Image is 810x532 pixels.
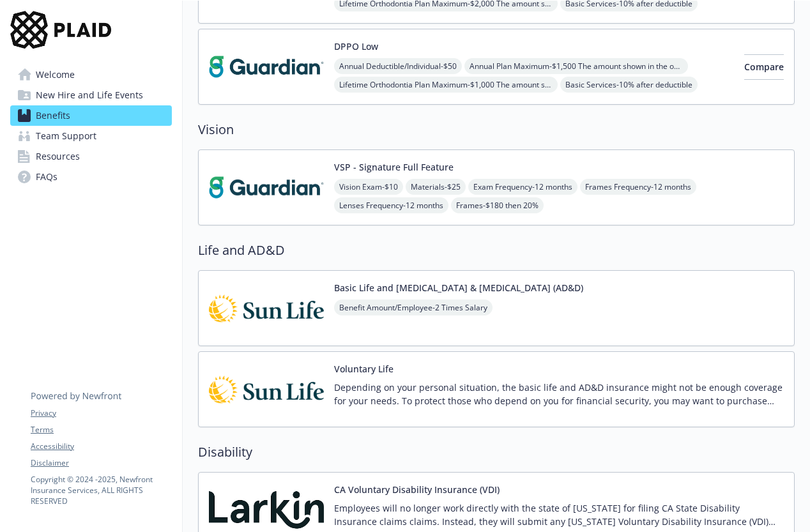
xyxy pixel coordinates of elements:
span: Frames Frequency - 12 months [580,179,696,195]
button: Basic Life and [MEDICAL_DATA] & [MEDICAL_DATA] (AD&D) [334,281,583,294]
p: Copyright © 2024 - 2025 , Newfront Insurance Services, ALL RIGHTS RESERVED [31,474,171,506]
a: Privacy [31,407,171,419]
span: Vision Exam - $10 [334,179,403,195]
span: Annual Plan Maximum - $1,500 The amount shown in the out of network field is your combined Calend... [464,58,688,74]
a: Accessibility [31,441,171,452]
a: Disclaimer [31,457,171,469]
span: Resources [36,146,80,167]
button: Voluntary Life [334,362,394,376]
a: Welcome [10,65,172,85]
span: Benefits [36,105,70,126]
p: Depending on your personal situation, the basic life and AD&D insurance might not be enough cover... [334,381,784,407]
a: Resources [10,146,172,167]
h2: Life and AD&D [198,241,795,260]
span: Benefit Amount/Employee - 2 Times Salary [334,300,493,315]
a: FAQs [10,167,172,187]
button: DPPO Low [334,40,378,53]
a: Team Support [10,126,172,146]
span: New Hire and Life Events [36,85,143,105]
a: Terms [31,424,171,436]
a: Benefits [10,105,172,126]
p: Employees will no longer work directly with the state of [US_STATE] for filing CA State Disabilit... [334,501,784,528]
button: CA Voluntary Disability Insurance (VDI) [334,483,500,496]
a: New Hire and Life Events [10,85,172,105]
h2: Disability [198,443,795,462]
span: Lenses Frequency - 12 months [334,197,448,213]
h2: Vision [198,120,795,139]
span: Basic Services - 10% after deductible [560,77,698,93]
span: FAQs [36,167,57,187]
img: Guardian carrier logo [209,160,324,215]
img: Sun Life Financial carrier logo [209,362,324,416]
span: Lifetime Orthodontia Plan Maximum - $1,000 The amount shown in the out of network field is your c... [334,77,558,93]
img: Sun Life Financial carrier logo [209,281,324,335]
span: Welcome [36,65,75,85]
button: VSP - Signature Full Feature [334,160,454,174]
span: Compare [744,61,784,73]
span: Materials - $25 [406,179,466,195]
button: Compare [744,54,784,80]
span: Annual Deductible/Individual - $50 [334,58,462,74]
img: Guardian carrier logo [209,40,324,94]
span: Team Support [36,126,96,146]
span: Exam Frequency - 12 months [468,179,577,195]
span: Frames - $180 then 20% [451,197,544,213]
